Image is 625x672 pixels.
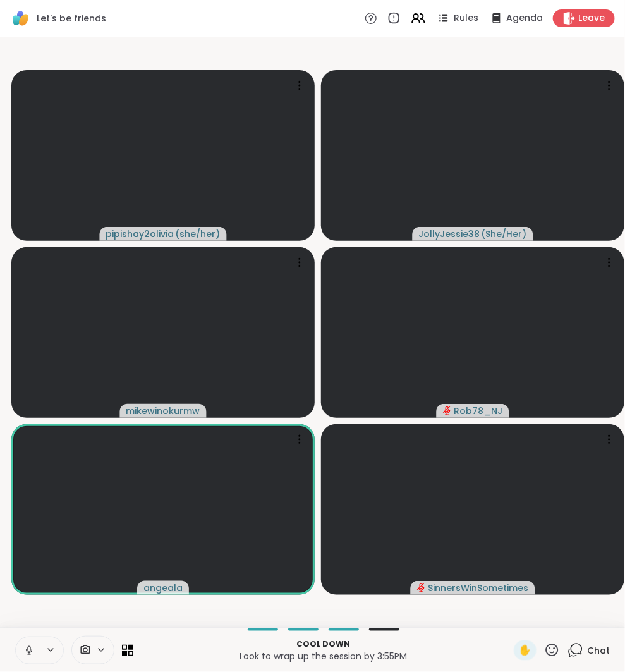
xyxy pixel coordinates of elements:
span: audio-muted [417,583,426,592]
p: Look to wrap up the session by 3:55PM [141,650,506,663]
img: ShareWell Logomark [10,8,32,29]
span: mikewinokurmw [126,405,200,417]
span: Let's be friends [37,12,106,25]
span: Chat [587,644,610,657]
span: JollyJessie38 [419,228,480,240]
span: pipishay2olivia [106,228,174,240]
span: ✋ [519,643,531,658]
span: angeala [143,582,183,594]
span: ( She/Her ) [482,228,527,240]
span: Rob78_NJ [454,405,503,417]
span: ( she/her ) [176,228,221,240]
span: Rules [454,12,478,25]
span: Leave [578,12,605,25]
span: Agenda [506,12,543,25]
span: SinnersWinSometimes [428,582,529,594]
p: Cool down [141,638,506,650]
span: audio-muted [443,406,452,415]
